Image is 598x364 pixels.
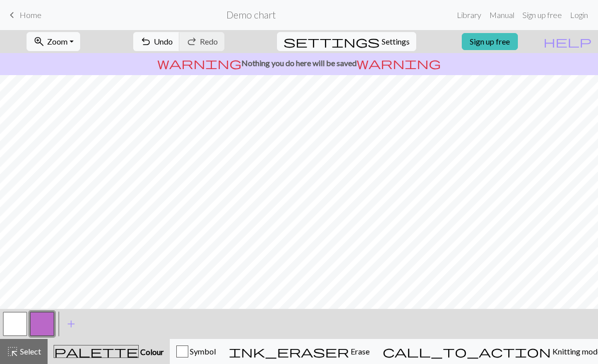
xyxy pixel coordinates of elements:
[139,347,164,356] span: Colour
[20,10,42,20] span: Home
[7,344,19,358] span: highlight_alt
[6,7,42,24] a: Home
[54,344,138,358] span: palette
[453,5,485,25] a: Library
[229,344,349,358] span: ink_eraser
[277,32,416,51] button: SettingsSettings
[349,346,370,356] span: Erase
[133,32,180,51] button: Undo
[518,5,566,25] a: Sign up free
[222,339,376,364] button: Erase
[382,36,410,48] span: Settings
[6,8,18,22] span: keyboard_arrow_left
[48,339,170,364] button: Colour
[357,56,441,70] span: warning
[283,35,380,49] span: settings
[47,37,68,46] span: Zoom
[140,35,152,49] span: undo
[27,32,80,51] button: Zoom
[157,56,241,70] span: warning
[65,317,77,331] span: add
[283,36,380,48] i: Settings
[4,57,594,69] p: Nothing you do here will be saved
[462,33,518,50] a: Sign up free
[566,5,592,25] a: Login
[19,346,41,356] span: Select
[170,339,222,364] button: Symbol
[226,9,276,21] h2: Demo chart
[485,5,518,25] a: Manual
[188,346,216,356] span: Symbol
[33,35,45,49] span: zoom_in
[154,37,173,46] span: Undo
[383,344,551,358] span: call_to_action
[543,35,591,49] span: help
